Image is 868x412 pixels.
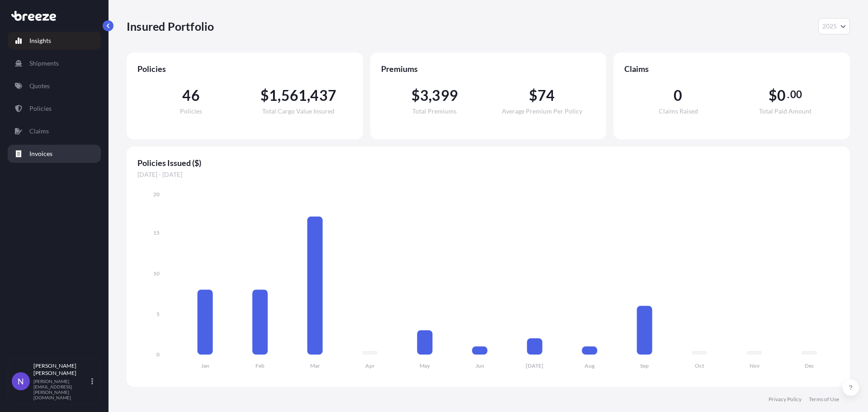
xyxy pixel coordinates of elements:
p: [PERSON_NAME] [PERSON_NAME] [33,362,90,377]
span: Policies [180,108,202,114]
tspan: 15 [153,229,160,236]
span: [DATE] - [DATE] [137,170,839,179]
span: $ [260,88,269,103]
p: Claims [29,127,49,136]
p: [PERSON_NAME][EMAIL_ADDRESS][PERSON_NAME][DOMAIN_NAME] [33,379,90,400]
a: Terms of Use [809,396,839,403]
tspan: 10 [153,270,160,277]
span: Total Cargo Value Insured [262,108,335,114]
tspan: Jan [201,362,209,369]
tspan: 0 [156,351,160,358]
span: $ [529,88,538,103]
a: Insights [8,32,101,50]
span: 437 [310,88,336,103]
span: 0 [777,88,786,103]
span: . [787,91,789,98]
a: Quotes [8,77,101,95]
a: Invoices [8,145,101,163]
p: Shipments [29,59,59,68]
tspan: Sep [640,362,649,369]
span: 3 [420,88,429,103]
span: $ [411,88,420,103]
tspan: Oct [695,362,704,369]
tspan: 20 [153,191,160,198]
span: Premiums [381,63,596,74]
span: Average Premium Per Policy [502,108,582,114]
p: Insured Portfolio [127,19,214,33]
tspan: Apr [365,362,375,369]
span: N [18,377,24,386]
span: , [429,88,432,103]
tspan: Nov [750,362,760,369]
span: 00 [790,91,802,98]
span: $ [769,88,777,103]
tspan: Dec [805,362,814,369]
tspan: [DATE] [526,362,543,369]
p: Invoices [29,149,52,158]
tspan: May [420,362,430,369]
p: Insights [29,36,51,45]
span: 399 [432,88,458,103]
span: , [307,88,310,103]
span: 46 [182,88,199,103]
p: Quotes [29,81,50,90]
a: Claims [8,122,101,140]
tspan: Aug [585,362,595,369]
p: Policies [29,104,52,113]
span: , [278,88,281,103]
tspan: 5 [156,311,160,317]
span: 2025 [822,22,837,31]
span: Policies Issued ($) [137,157,839,168]
span: 74 [538,88,555,103]
span: Policies [137,63,352,74]
a: Shipments [8,54,101,72]
button: Year Selector [818,18,850,34]
tspan: Mar [310,362,320,369]
tspan: Jun [476,362,484,369]
span: Total Paid Amount [759,108,811,114]
span: Claims Raised [659,108,698,114]
span: Claims [624,63,839,74]
span: 561 [281,88,307,103]
a: Policies [8,99,101,118]
span: Total Premiums [412,108,457,114]
span: 0 [674,88,682,103]
a: Privacy Policy [769,396,802,403]
span: 1 [269,88,278,103]
tspan: Feb [255,362,264,369]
